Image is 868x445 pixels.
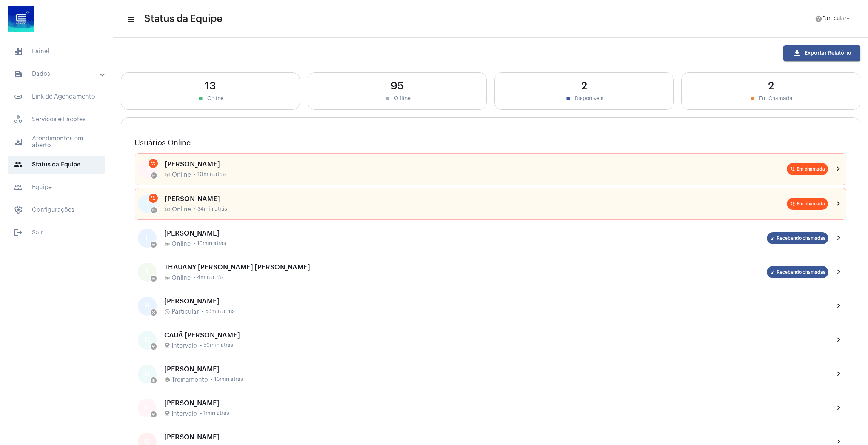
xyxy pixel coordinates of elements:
span: • 16min atrás [194,241,226,246]
mat-icon: online_prediction [165,172,171,178]
h3: Usuários Online [135,139,846,147]
mat-expansion-panel-header: sidenav iconDados [5,65,113,83]
mat-icon: coffee [152,345,155,348]
mat-icon: online_prediction [165,206,171,212]
mat-icon: sidenav icon [14,160,23,169]
div: T [138,194,157,213]
mat-icon: online_prediction [152,243,155,246]
mat-icon: online_prediction [164,275,170,281]
mat-icon: coffee [164,343,170,349]
span: Painel [8,42,105,60]
div: 13 [129,80,292,92]
mat-icon: online_prediction [164,241,170,247]
span: Treinamento [172,376,208,383]
div: [PERSON_NAME] [165,160,787,168]
span: Status da Equipe [8,156,105,174]
span: Online [172,274,191,281]
div: 2 [502,80,666,92]
span: sidenav icon [14,47,23,56]
mat-icon: sidenav icon [14,183,23,192]
img: d4669ae0-8c07-2337-4f67-34b0df7f5ae4.jpeg [6,4,36,34]
div: [PERSON_NAME] [164,297,828,305]
div: Online [129,95,292,102]
mat-chip: Em chamada [787,198,828,210]
div: [PERSON_NAME] [164,229,767,237]
mat-icon: chevron_right [834,336,843,345]
div: C [138,331,157,350]
span: Status da Equipe [144,13,222,25]
mat-icon: sidenav icon [14,92,23,101]
mat-icon: chevron_right [834,370,843,379]
span: sidenav icon [14,205,23,214]
div: [PERSON_NAME] [164,399,828,407]
mat-icon: call_received [770,269,775,275]
div: J [138,160,157,179]
mat-icon: stop [565,95,572,102]
span: Intervalo [172,342,197,349]
mat-icon: phone_in_talk [790,166,795,172]
mat-icon: stop [749,95,756,102]
span: Serviços e Pacotes [8,110,105,128]
span: Exportar Relatório [793,51,851,56]
span: • 13min atrás [211,377,243,382]
mat-icon: online_prediction [152,277,155,280]
mat-icon: help [815,15,822,23]
mat-icon: phone_in_talk [790,201,795,206]
mat-icon: chevron_right [834,403,843,413]
mat-icon: online_prediction [152,174,156,177]
span: Particular [172,308,199,315]
mat-icon: do_not_disturb [152,311,155,314]
button: Particular [810,11,856,26]
mat-icon: sidenav icon [127,15,134,24]
div: L [138,229,157,248]
div: D [138,365,157,383]
div: Disponíveis [502,95,666,102]
span: • 1min atrás [200,411,229,416]
span: Atendimentos em aberto [8,133,105,151]
span: • 59min atrás [200,343,233,348]
div: [PERSON_NAME] [164,433,828,441]
mat-icon: call_received [770,236,775,241]
span: Particular [822,16,846,22]
mat-chip: Recebendo chamadas [767,266,828,278]
div: Em Chamada [689,95,853,102]
mat-icon: chevron_right [834,199,843,208]
span: Equipe [8,178,105,196]
div: T [138,263,157,282]
mat-icon: online_prediction [152,208,156,212]
button: Exportar Relatório [783,45,860,61]
span: Online [172,171,191,178]
mat-icon: sidenav icon [14,69,23,79]
mat-icon: school [152,379,155,382]
div: Offline [315,95,479,102]
mat-icon: sidenav icon [14,137,23,146]
span: • 10min atrás [194,172,227,177]
div: 2 [689,80,853,92]
div: [PERSON_NAME] [164,365,828,373]
span: • 4min atrás [194,275,224,280]
mat-icon: stop [197,95,204,102]
mat-icon: download [793,49,802,58]
mat-icon: sidenav icon [14,228,23,237]
mat-icon: coffee [164,411,170,417]
mat-icon: stop [384,95,391,102]
mat-chip: Em chamada [787,163,828,175]
mat-icon: chevron_right [834,234,843,243]
div: [PERSON_NAME] [165,195,787,203]
span: Sair [8,223,105,242]
mat-icon: chevron_right [834,302,843,311]
mat-icon: chevron_right [834,268,843,277]
mat-icon: coffee [152,413,155,416]
span: Online [172,240,191,247]
mat-icon: do_not_disturb [164,309,170,315]
div: E [138,399,157,417]
span: Intervalo [172,410,197,417]
span: • 34min atrás [194,206,227,212]
mat-icon: chevron_right [834,165,843,174]
span: sidenav icon [14,115,23,124]
mat-panel-title: Dados [14,69,101,79]
mat-icon: phone_in_talk [151,196,156,201]
mat-icon: phone_in_talk [151,161,156,166]
div: THAUANY [PERSON_NAME] [PERSON_NAME] [164,263,767,271]
div: 95 [315,80,479,92]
